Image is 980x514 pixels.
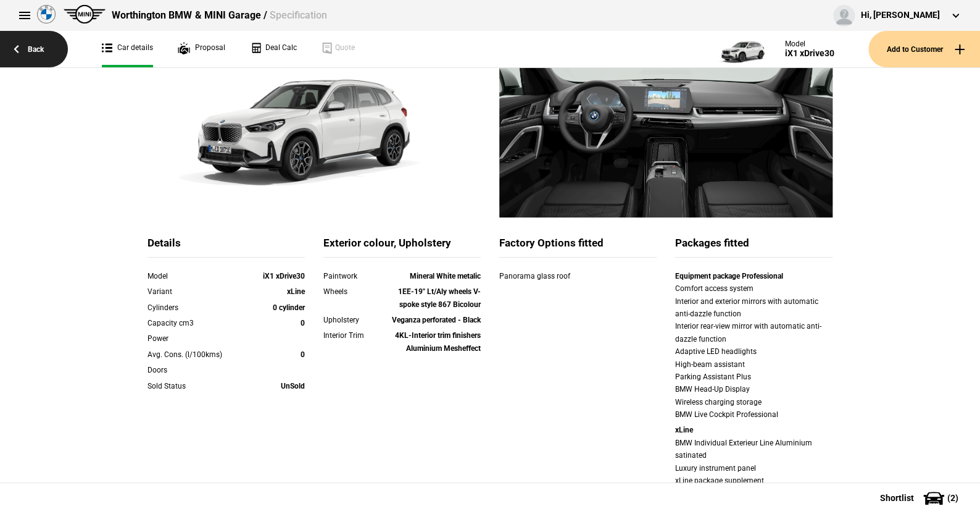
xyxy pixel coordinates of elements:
[323,270,386,282] div: Paintwork
[323,285,386,298] div: Wheels
[861,9,940,22] div: Hi, [PERSON_NAME]
[675,437,833,500] div: BMW Individual Exterieur Line Aluminium satinated Luxury instrument panel xLine package supplemen...
[147,317,242,329] div: Capacity cm3
[301,350,305,359] strong: 0
[37,5,56,23] img: bmw.png
[147,270,242,282] div: Model
[323,329,386,342] div: Interior Trim
[675,426,693,434] strong: xLine
[499,270,610,282] div: Panorama glass roof
[250,31,297,67] a: Deal Calc
[102,31,153,67] a: Car details
[281,382,305,390] strong: UnSold
[410,272,481,280] strong: Mineral White metalic
[395,331,481,352] strong: 4KL-Interior trim finishers Aluminium Mesheffect
[323,314,386,326] div: Upholstery
[499,236,657,258] div: Factory Options fitted
[785,48,834,59] div: iX1 xDrive30
[947,494,958,502] span: ( 2 )
[147,301,242,314] div: Cylinders
[147,285,242,298] div: Variant
[147,364,242,376] div: Doors
[147,236,305,258] div: Details
[675,282,833,421] div: Comfort access system Interior and exterior mirrors with automatic anti-dazzle function Interior ...
[147,332,242,345] div: Power
[147,380,242,392] div: Sold Status
[273,303,305,312] strong: 0 cylinder
[301,319,305,327] strong: 0
[112,9,326,22] div: Worthington BMW & MINI Garage /
[64,5,106,23] img: mini.png
[398,287,481,308] strong: 1EE-19" Lt/Aly wheels V-spoke style 867 Bicolour
[862,482,980,513] button: Shortlist(2)
[269,9,326,21] span: Specification
[785,40,834,48] div: Model
[880,494,914,502] span: Shortlist
[392,316,481,324] strong: Veganza perforated - Black
[675,272,783,280] strong: Equipment package Professional
[147,348,242,361] div: Avg. Cons. (l/100kms)
[263,272,305,280] strong: iX1 xDrive30
[675,236,833,258] div: Packages fitted
[287,287,305,296] strong: xLine
[323,236,481,258] div: Exterior colour, Upholstery
[178,31,225,67] a: Proposal
[868,31,980,67] button: Add to Customer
